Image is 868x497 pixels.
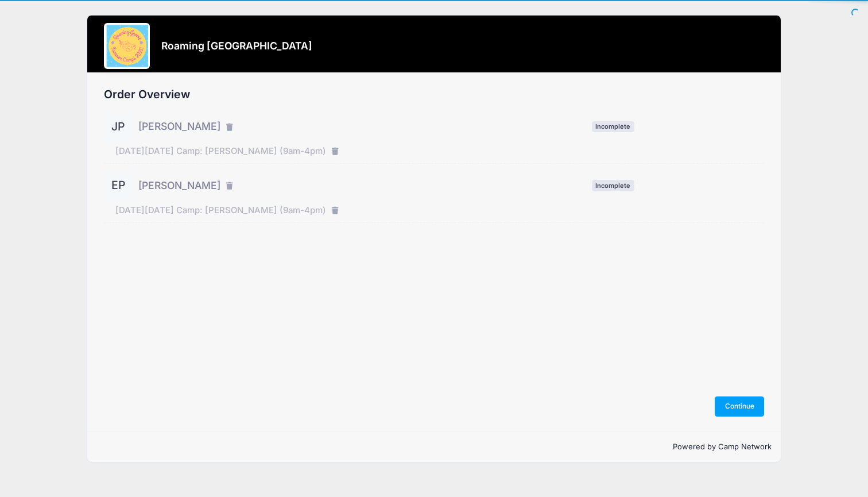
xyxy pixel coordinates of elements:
h3: Roaming [GEOGRAPHIC_DATA] [161,40,312,52]
div: JP [104,112,133,141]
span: Incomplete [592,180,634,191]
h2: Order Overview [104,88,764,101]
span: [DATE][DATE] Camp: [PERSON_NAME] (9am-4pm) [115,204,326,217]
span: [DATE][DATE] Camp: [PERSON_NAME] (9am-4pm) [115,145,326,157]
span: [PERSON_NAME] [138,178,220,193]
p: Powered by Camp Network [96,441,772,453]
div: EP [104,171,133,200]
span: [PERSON_NAME] [138,119,220,134]
button: Continue [715,396,764,416]
span: Incomplete [592,121,634,132]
